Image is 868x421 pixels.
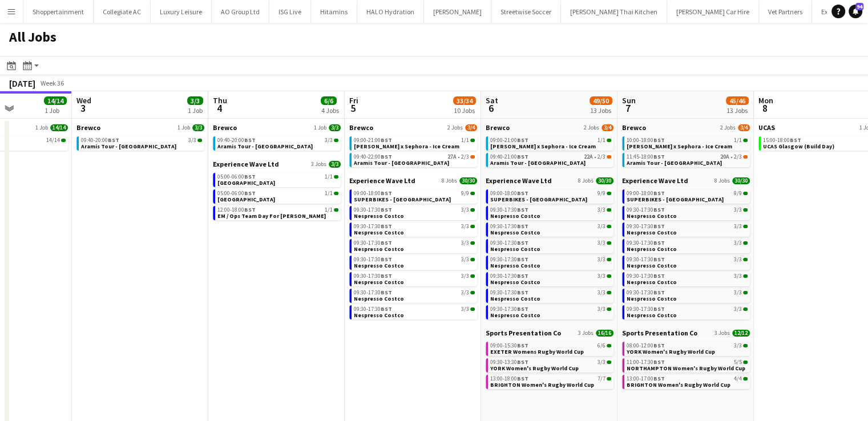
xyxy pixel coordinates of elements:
button: Luxury Leisure [151,1,212,23]
button: AO Group Ltd [212,1,269,23]
button: Streetwise Soccer [491,1,561,23]
button: Shoppertainment [23,1,94,23]
span: Week 36 [38,79,66,87]
button: HALO Hydration [357,1,424,23]
button: Collegiate AC [94,1,151,23]
span: 94 [855,3,863,10]
button: Vet Partners [759,1,812,23]
button: [PERSON_NAME] Thai Kitchen [561,1,667,23]
button: [PERSON_NAME] Car Hire [667,1,759,23]
button: [PERSON_NAME] [424,1,491,23]
button: Hitamins [311,1,357,23]
button: ISG Live [269,1,311,23]
div: [DATE] [9,78,35,89]
a: 94 [849,5,862,18]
